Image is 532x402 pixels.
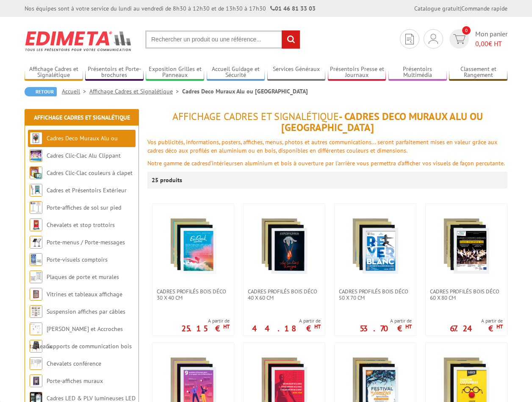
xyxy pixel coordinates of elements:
a: Cadres Profilés Bois Déco 50 x 70 cm [335,288,416,301]
a: Cadres Clic-Clac Alu Clippant [47,152,121,159]
a: [PERSON_NAME] et Accroches tableaux [30,325,123,350]
img: Cadres Profilés Bois Déco 60 x 80 cm [437,216,496,276]
span: Cadres Profilés Bois Déco 30 x 40 cm [157,288,230,301]
a: Chevalets conférence [47,360,101,367]
img: Cadres Profilés Bois Déco 50 x 70 cm [346,216,405,276]
span: Affichage Cadres et Signalétique [172,110,339,123]
font: Notre gamme de cadres [147,159,208,167]
span: Mon panier [475,29,507,49]
a: Exposition Grilles et Panneaux [146,66,204,79]
a: Classement et Rangement [449,66,507,79]
a: Présentoirs et Porte-brochures [85,66,144,79]
a: Services Généraux [267,66,326,79]
a: Catalogue gratuit [414,5,460,12]
a: Suspension affiches par câbles [47,308,125,315]
img: Plaques de porte et murales [30,271,42,283]
span: A partir de [252,317,321,324]
h1: - Cadres Deco Muraux Alu ou [GEOGRAPHIC_DATA] [147,111,507,134]
a: Porte-affiches muraux [47,377,103,385]
sup: HT [496,323,503,330]
a: Cadres Profilés Bois Déco 40 x 60 cm [244,288,325,301]
a: Cadres Clic-Clac couleurs à clapet [47,169,133,177]
span: Cadres Profilés Bois Déco 40 x 60 cm [248,288,321,301]
a: Cadres Deco Muraux Alu ou [GEOGRAPHIC_DATA] [30,134,118,159]
a: Retour [25,87,57,96]
a: Présentoirs Presse et Journaux [328,66,386,79]
span: A partir de [360,317,412,324]
a: Porte-visuels comptoirs [47,256,108,263]
font: d'intérieurs [208,159,237,167]
li: Cadres Deco Muraux Alu ou [GEOGRAPHIC_DATA] [182,87,308,96]
img: Cadres Clic-Clac couleurs à clapet [30,167,42,179]
a: Cadres et Présentoirs Extérieur [47,186,127,194]
img: Porte-menus / Porte-messages [30,236,42,249]
a: Vitrines et tableaux affichage [47,290,122,298]
img: Cimaises et Accroches tableaux [30,323,42,335]
p: 25 produits [152,172,183,189]
input: Rechercher un produit ou une référence... [145,30,300,49]
span: Cadres Profilés Bois Déco 60 x 80 cm [430,288,503,301]
sup: HT [314,323,321,330]
a: Plaques de porte et murales [47,273,119,281]
div: Nos équipes sont à votre service du lundi au vendredi de 8h30 à 12h30 et de 13h30 à 17h30 [25,4,316,13]
a: Supports de communication bois [47,342,132,350]
img: devis rapide [405,34,414,44]
a: Chevalets et stop trottoirs [47,221,115,229]
img: Cadres Profilés Bois Déco 30 x 40 cm [163,216,223,276]
img: Cadres Profilés Bois Déco 40 x 60 cm [255,216,314,276]
a: Présentoirs Multimédia [388,66,447,79]
a: Accueil Guidage et Sécurité [207,66,265,79]
span: Cadres Profilés Bois Déco 50 x 70 cm [339,288,412,301]
img: Chevalets et stop trottoirs [30,219,42,231]
img: devis rapide [429,34,438,44]
img: Cadres Deco Muraux Alu ou Bois [30,132,42,145]
a: Affichage Cadres et Signalétique [89,88,182,95]
span: 0,00 [475,39,488,48]
input: rechercher [282,30,300,49]
img: Porte-affiches de sol sur pied [30,201,42,214]
span: A partir de [450,317,503,324]
a: Affichage Cadres et Signalétique [25,66,83,79]
a: Cadres LED & PLV lumineuses LED [47,394,136,402]
img: Cadres et Présentoirs Extérieur [30,184,42,197]
a: Affichage Cadres et Signalétique [34,114,130,121]
img: Suspension affiches par câbles [30,305,42,318]
a: Cadres Profilés Bois Déco 60 x 80 cm [426,288,507,301]
a: Cadres Profilés Bois Déco 30 x 40 cm [152,288,234,301]
font: en aluminium et bois à ouverture par l'arrière vous permettra d’afficher vos visuels de façon per... [237,159,505,167]
span: A partir de [181,317,230,324]
a: Porte-menus / Porte-messages [47,238,125,246]
img: Porte-affiches muraux [30,375,42,387]
strong: 01 46 81 33 03 [270,5,316,12]
p: 44.18 € [252,326,321,331]
a: Accueil [62,88,89,95]
img: Vitrines et tableaux affichage [30,288,42,301]
span: 0 [462,26,471,35]
a: Porte-affiches de sol sur pied [47,204,121,211]
span: € HT [475,39,507,49]
img: Porte-visuels comptoirs [30,253,42,266]
img: devis rapide [453,34,465,44]
p: 67.24 € [450,326,503,331]
p: 25.15 € [181,326,230,331]
a: devis rapide 0 Mon panier 0,00€ HT [447,29,507,49]
img: Chevalets conférence [30,357,42,370]
a: Commande rapide [461,5,507,12]
sup: HT [223,323,230,330]
sup: HT [405,323,412,330]
img: Edimeta [25,25,133,57]
p: 53.70 € [360,326,412,331]
div: | [414,4,507,13]
font: Vos publicités, informations, posters, affiches, menus, photos et autres communications... seront... [147,138,497,154]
